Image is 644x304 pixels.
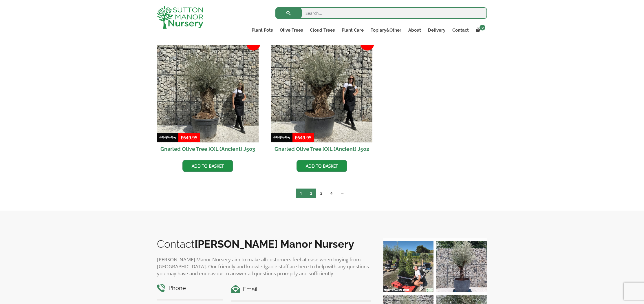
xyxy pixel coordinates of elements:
[248,26,276,34] a: Plant Pots
[383,241,433,292] img: Our elegant & picturesque Angustifolia Cones are an exquisite addition to your Bay Tree collectio...
[231,285,371,294] h4: Email
[276,26,306,34] a: Olive Trees
[157,284,223,293] h4: Phone
[157,142,259,155] h2: Gnarled Olive Tree XXL (Ancient) J503
[295,135,297,140] span: £
[316,189,326,198] a: Page 3
[306,189,316,198] a: Page 2
[336,189,348,198] a: →
[195,238,354,250] b: [PERSON_NAME] Manor Nursery
[181,135,183,140] span: £
[157,256,371,277] p: [PERSON_NAME] Manor Nursery aim to make all customers feel at ease when buying from [GEOGRAPHIC_D...
[338,26,367,34] a: Plant Care
[436,241,487,292] img: A beautiful multi-stem Spanish Olive tree potted in our luxurious fibre clay pots 😍😍
[271,142,373,155] h2: Gnarled Olive Tree XXL (Ancient) J502
[271,41,373,155] a: Sale! Gnarled Olive Tree XXL (Ancient) J502
[405,26,425,34] a: About
[157,41,259,155] a: Sale! Gnarled Olive Tree XXL (Ancient) J503
[306,26,338,34] a: Cloud Trees
[159,135,176,140] bdi: 903.95
[326,189,336,198] a: Page 4
[273,135,276,140] span: £
[296,189,306,198] span: Page 1
[449,26,472,34] a: Contact
[157,41,259,142] img: Gnarled Olive Tree XXL (Ancient) J503
[273,135,290,140] bdi: 903.95
[157,188,487,200] nav: Product Pagination
[297,160,347,172] a: Add to basket: “Gnarled Olive Tree XXL (Ancient) J502”
[159,135,162,140] span: £
[271,41,373,142] img: Gnarled Olive Tree XXL (Ancient) J502
[157,6,203,29] img: logo
[275,7,487,19] input: Search...
[480,25,485,30] span: 0
[367,26,405,34] a: Topiary&Other
[181,135,197,140] bdi: 649.95
[182,160,233,172] a: Add to basket: “Gnarled Olive Tree XXL (Ancient) J503”
[157,238,371,250] h2: Contact
[295,135,312,140] bdi: 649.95
[472,26,487,34] a: 0
[425,26,449,34] a: Delivery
